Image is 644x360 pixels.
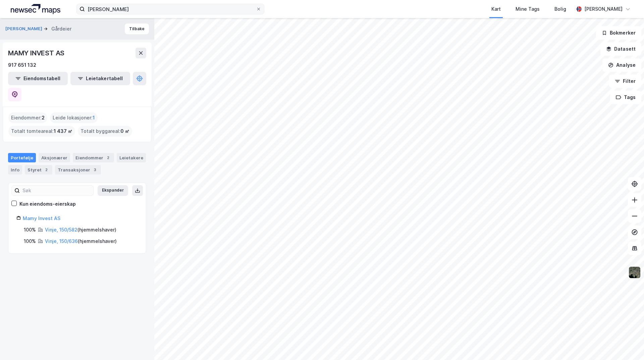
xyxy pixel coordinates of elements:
div: Totalt byggareal : [78,126,132,137]
div: Kart [491,5,501,13]
button: Analyse [602,58,641,72]
div: 2 [43,166,50,173]
div: Aksjonærer [39,153,70,162]
a: Vinje, 150/636 [45,238,78,244]
div: ( hjemmelshaver ) [45,226,116,234]
button: Tilbake [125,23,149,34]
a: Vinje, 150/582 [45,227,77,233]
span: 1 437 ㎡ [54,127,72,135]
span: 1 [93,114,95,122]
div: Bolig [554,5,566,13]
button: Filter [609,74,641,88]
div: 100% [24,237,36,245]
div: Mine Tags [516,5,540,13]
span: 0 ㎡ [120,127,129,135]
div: Transaksjoner [55,165,101,174]
div: MAMY INVEST AS [8,48,66,58]
div: 917 651 132 [8,61,36,69]
iframe: Chat Widget [610,328,644,360]
div: Eiendommer : [8,112,47,123]
div: [PERSON_NAME] [584,5,623,13]
div: 3 [92,166,98,173]
button: Tags [610,91,641,104]
div: 100% [24,226,36,234]
button: Ekspander [98,185,128,196]
button: Bokmerker [596,26,641,40]
div: 2 [105,154,111,161]
button: [PERSON_NAME] [5,25,44,32]
div: Leietakere [117,153,146,162]
div: Kun eiendoms-eierskap [19,200,76,208]
button: Datasett [600,42,641,56]
div: Gårdeier [51,25,71,33]
div: Portefølje [8,153,36,162]
img: 9k= [628,266,641,279]
div: Eiendommer [73,153,114,162]
input: Søk [20,186,93,196]
div: Info [8,165,22,174]
button: Leietakertabell [70,72,130,85]
div: Leide lokasjoner : [50,112,98,123]
div: Totalt tomteareal : [8,126,75,137]
span: 2 [42,114,45,122]
button: Eiendomstabell [8,72,68,85]
div: Styret [25,165,52,174]
div: Kontrollprogram for chat [610,328,644,360]
div: ( hjemmelshaver ) [45,237,117,245]
a: Mamy Invest AS [23,215,60,221]
img: logo.a4113a55bc3d86da70a041830d287a7e.svg [11,4,60,14]
input: Søk på adresse, matrikkel, gårdeiere, leietakere eller personer [85,4,256,14]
